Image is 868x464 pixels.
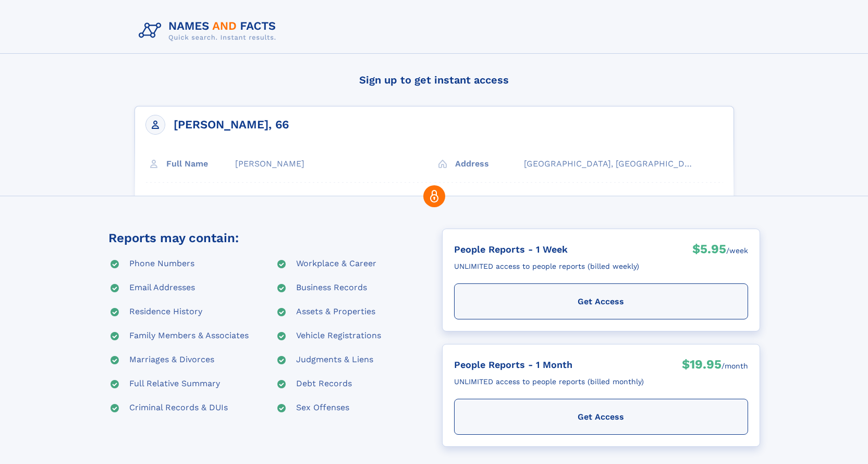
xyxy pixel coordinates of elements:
div: Phone Numbers [129,258,194,270]
div: Workplace & Career [296,258,376,270]
div: People Reports - 1 Month [454,356,644,373]
div: Criminal Records & DUIs [129,402,228,414]
div: /month [722,356,748,376]
div: Get Access [454,399,748,435]
div: Email Addresses [129,282,195,294]
img: Logo Names and Facts [135,17,285,45]
div: UNLIMITED access to people reports (billed weekly) [454,258,639,275]
div: $19.95 [682,356,722,376]
div: Business Records [296,282,367,294]
div: Vehicle Registrations [296,330,381,342]
div: Get Access [454,283,748,319]
div: Assets & Properties [296,306,375,318]
div: Residence History [129,306,202,318]
div: Reports may contain: [108,229,239,247]
div: Full Relative Summary [129,378,220,390]
div: Debt Records [296,378,352,390]
div: UNLIMITED access to people reports (billed monthly) [454,373,644,390]
div: People Reports - 1 Week [454,241,639,258]
div: Judgments & Liens [296,354,373,366]
div: Marriages & Divorces [129,354,214,366]
div: /week [726,241,748,260]
h4: Sign up to get instant access [135,64,734,96]
div: Family Members & Associates [129,330,249,342]
div: Sex Offenses [296,402,349,414]
div: $5.95 [692,241,726,260]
